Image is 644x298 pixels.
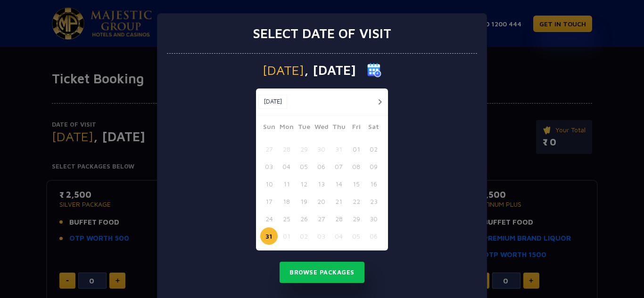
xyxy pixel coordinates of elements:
[260,175,278,193] button: 10
[313,227,330,245] button: 03
[365,227,382,245] button: 06
[260,227,278,245] button: 31
[347,175,365,193] button: 15
[313,140,330,158] button: 30
[295,210,313,227] button: 26
[365,140,382,158] button: 02
[347,158,365,175] button: 08
[260,158,278,175] button: 03
[278,158,295,175] button: 04
[347,140,365,158] button: 01
[258,95,287,109] button: [DATE]
[365,158,382,175] button: 09
[278,175,295,193] button: 11
[365,121,382,135] span: Sat
[347,227,365,245] button: 05
[330,193,347,210] button: 21
[313,175,330,193] button: 13
[347,121,365,135] span: Fri
[263,64,304,77] span: [DATE]
[278,121,295,135] span: Mon
[253,25,391,41] h3: Select date of visit
[295,140,313,158] button: 29
[295,227,313,245] button: 02
[280,262,364,283] button: Browse Packages
[278,210,295,227] button: 25
[278,193,295,210] button: 18
[295,175,313,193] button: 12
[330,227,347,245] button: 04
[365,210,382,227] button: 30
[295,193,313,210] button: 19
[313,121,330,135] span: Wed
[313,193,330,210] button: 20
[260,210,278,227] button: 24
[365,193,382,210] button: 23
[367,63,381,77] img: calender icon
[313,210,330,227] button: 27
[330,175,347,193] button: 14
[330,140,347,158] button: 31
[295,158,313,175] button: 05
[260,140,278,158] button: 27
[260,121,278,135] span: Sun
[278,227,295,245] button: 01
[330,121,347,135] span: Thu
[304,64,356,77] span: , [DATE]
[365,175,382,193] button: 16
[260,193,278,210] button: 17
[330,210,347,227] button: 28
[347,193,365,210] button: 22
[347,210,365,227] button: 29
[295,121,313,135] span: Tue
[330,158,347,175] button: 07
[313,158,330,175] button: 06
[278,140,295,158] button: 28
